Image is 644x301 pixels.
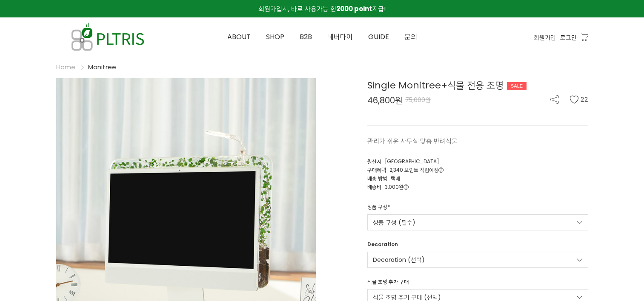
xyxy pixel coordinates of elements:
[367,241,398,252] div: Decoration
[385,158,439,165] span: [GEOGRAPHIC_DATA]
[336,4,372,13] strong: 2000 point
[292,18,320,56] a: B2B
[368,32,389,42] span: GUIDE
[367,96,403,105] span: 46,800원
[227,32,251,42] span: ABOUT
[389,166,444,173] span: 2,340 포인트 적립예정
[367,166,386,173] span: 구매혜택
[361,18,397,56] a: GUIDE
[258,18,292,56] a: SHOP
[570,95,588,104] button: 22
[560,33,577,42] a: 로그인
[266,32,284,42] span: SHOP
[88,62,116,71] a: Monitree
[581,95,588,104] span: 22
[534,33,556,42] a: 회원가입
[327,32,353,42] span: 네버다이
[367,183,381,190] span: 배송비
[367,278,409,289] div: 식물 조명 추가 구매
[300,32,312,42] span: B2B
[404,32,417,42] span: 문의
[56,62,75,71] a: Home
[507,82,527,90] div: SALE
[397,18,425,56] a: 문의
[367,158,381,165] span: 원산지
[367,136,588,146] p: 관리가 쉬운 사무실 맞춤 반려식물
[367,203,390,214] div: 상품 구성
[320,18,361,56] a: 네버다이
[367,78,588,92] div: Single Monitree+식물 전용 조명
[367,214,588,230] a: 상품 구성 (필수)
[405,96,431,104] span: 75,000원
[367,252,588,268] a: Decoration (선택)
[367,175,387,182] span: 배송 방법
[220,18,258,56] a: ABOUT
[391,175,400,182] span: 택배
[258,4,386,13] span: 회원가입시, 바로 사용가능 한 지급!
[385,183,409,190] span: 3,000원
